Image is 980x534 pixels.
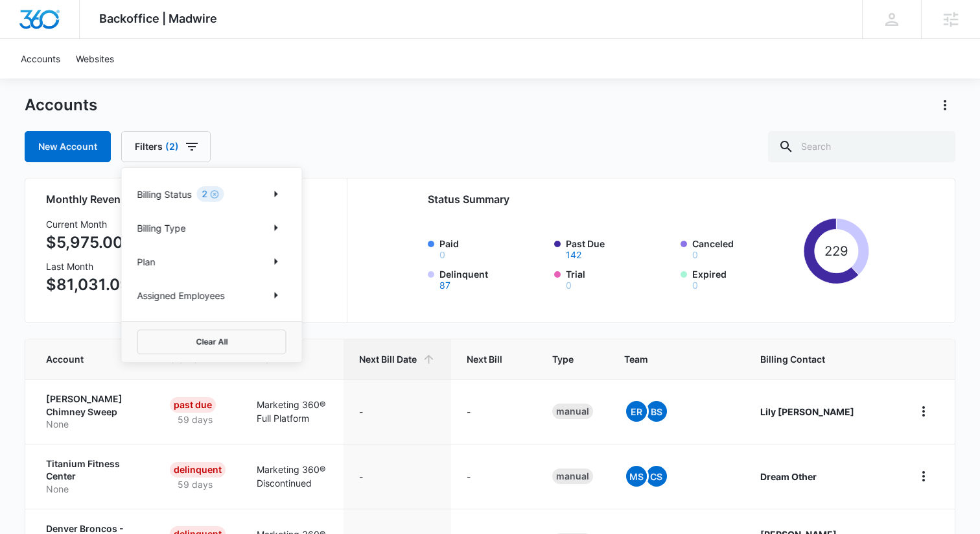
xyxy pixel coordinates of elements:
tspan: 229 [824,243,848,259]
div: Delinquent [170,462,226,478]
a: Titanium Fitness CenterNone [46,457,139,496]
p: None [46,483,139,496]
a: Accounts [13,39,68,79]
h1: Accounts [25,95,97,115]
h2: Status Summary [428,191,869,207]
strong: Dream Other [760,471,817,482]
span: Backoffice | Madwire [99,12,217,25]
p: Billing Type [137,221,186,235]
p: None [46,418,139,431]
td: - [451,379,537,444]
button: Filters(2) [121,131,211,162]
p: $81,031.09 [46,273,130,297]
button: Actions [935,95,955,115]
p: Titanium Fitness Center [46,457,139,483]
span: Billing Contact [760,352,882,366]
span: ER [626,401,647,422]
button: Show Billing Status filters [266,184,286,204]
label: Expired [692,267,799,290]
span: Next Bill [467,352,502,366]
p: 59 days [170,478,220,491]
span: Next Bill Date [359,352,417,366]
a: Websites [68,39,122,79]
p: Marketing 360® Full Platform [257,398,328,425]
div: 2 [197,186,224,202]
span: Type [552,352,574,366]
input: Search [768,131,955,162]
p: Billing Status [137,188,192,201]
button: Show Assigned Employees filters [266,285,286,306]
span: CS [646,466,667,487]
button: Show Plan filters [266,251,286,272]
p: [PERSON_NAME] Chimney Sweep [46,393,139,418]
span: Team [624,352,710,366]
span: BS [646,401,667,422]
a: [PERSON_NAME] Chimney SweepNone [46,393,139,431]
span: (2) [165,142,179,151]
td: - [344,444,451,509]
label: Paid [439,237,546,260]
span: MS [626,466,647,487]
p: Assigned Employees [137,289,225,302]
label: Trial [566,267,673,290]
div: Manual [552,468,593,484]
td: - [451,444,537,509]
label: Delinquent [439,267,546,290]
label: Canceled [692,237,799,260]
button: home [913,401,934,422]
span: Account [46,352,120,366]
a: New Account [25,131,111,162]
strong: Lily [PERSON_NAME] [760,406,854,417]
p: Marketing 360® Discontinued [257,463,328,490]
h2: Monthly Revenue [46,191,331,207]
button: Show Billing Type filters [266,217,286,238]
button: home [913,466,934,487]
div: Manual [552,404,593,419]
p: 59 days [170,413,220,426]
button: Clear [210,189,219,199]
p: Plan [137,255,156,269]
button: Past Due [566,250,581,260]
td: - [344,379,451,444]
label: Past Due [566,237,673,260]
div: Past Due [170,397,216,413]
button: Delinquent [439,281,450,290]
h3: Current Month [46,217,130,231]
h3: Last Month [46,260,130,273]
p: $5,975.00 [46,231,130,254]
button: Clear All [137,330,286,354]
